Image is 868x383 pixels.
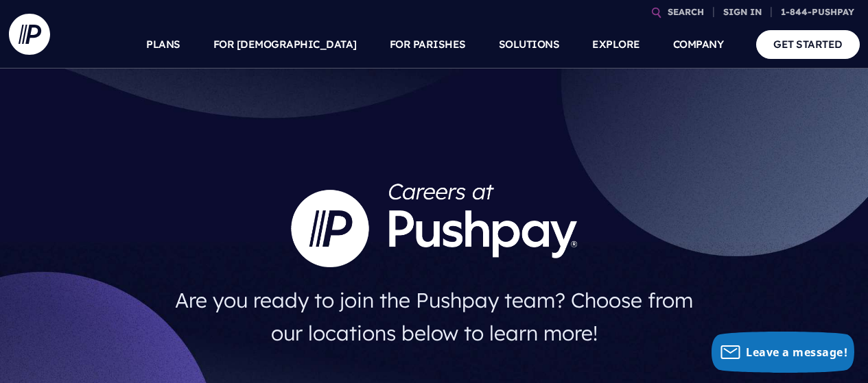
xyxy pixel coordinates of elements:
[146,21,180,69] a: PLANS
[499,21,560,69] a: SOLUTIONS
[746,345,847,360] span: Leave a message!
[213,21,357,69] a: FOR [DEMOGRAPHIC_DATA]
[756,30,860,58] a: GET STARTED
[592,21,640,69] a: EXPLORE
[712,332,854,373] button: Leave a message!
[390,21,466,69] a: FOR PARISHES
[161,278,707,355] h4: Are you ready to join the Pushpay team? Choose from our locations below to learn more!
[673,21,724,69] a: COMPANY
